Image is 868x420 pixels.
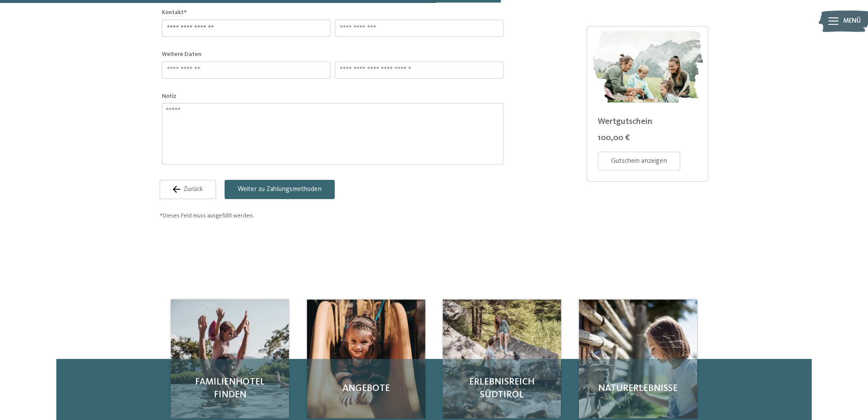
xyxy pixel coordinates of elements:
span: Naturerlebnisse [588,382,688,395]
a: Gutschein für Kinderhotels jetzt bestellen Erlebnisreich Südtirol [443,300,561,418]
img: Gutschein für Kinderhotels jetzt bestellen [443,300,561,418]
a: Gutschein für Kinderhotels jetzt bestellen Familienhotel finden [171,300,289,418]
a: Gutschein für Kinderhotels jetzt bestellen Angebote [307,300,425,418]
span: Erlebnisreich Südtirol [452,376,552,402]
span: Angebote [316,382,416,395]
img: Gutschein für Kinderhotels jetzt bestellen [171,300,289,418]
span: Familienhotel finden [180,376,280,402]
a: Gutschein für Kinderhotels jetzt bestellen Naturerlebnisse [579,300,697,418]
img: Gutschein für Kinderhotels jetzt bestellen [307,300,425,418]
img: Gutschein für Kinderhotels jetzt bestellen [579,300,697,418]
